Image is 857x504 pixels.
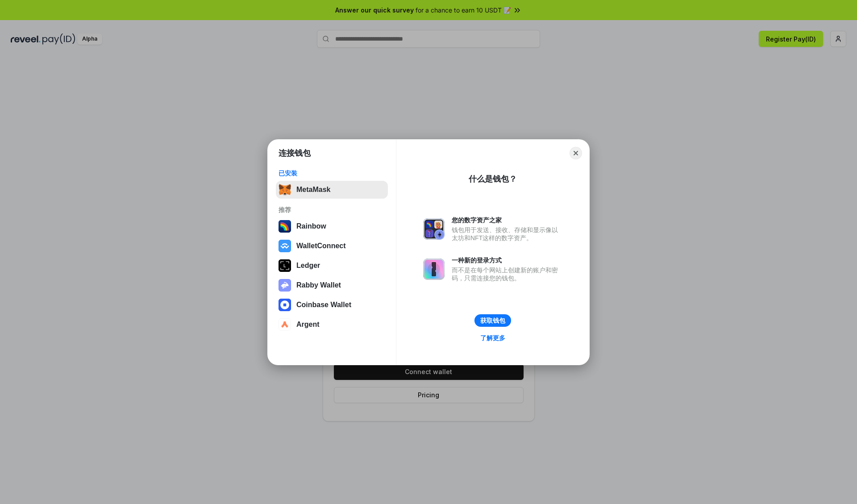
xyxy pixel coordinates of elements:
[279,240,291,252] img: svg+xml,%3Csvg%20width%3D%2228%22%20height%3D%2228%22%20viewBox%3D%220%200%2028%2028%22%20fill%3D...
[276,276,388,294] button: Rabby Wallet
[296,321,320,329] div: Argent
[276,296,388,314] button: Coinbase Wallet
[452,266,562,282] div: 而不是在每个网站上创建新的账户和密码，只需连接您的钱包。
[452,226,562,242] div: 钱包用于发送、接收、存储和显示像以太坊和NFT这样的数字资产。
[276,181,388,199] button: MetaMask
[279,220,291,233] img: svg+xml,%3Csvg%20width%3D%22120%22%20height%3D%22120%22%20viewBox%3D%220%200%20120%20120%22%20fil...
[296,222,326,230] div: Rainbow
[279,318,291,331] img: svg+xml,%3Csvg%20width%3D%2228%22%20height%3D%2228%22%20viewBox%3D%220%200%2028%2028%22%20fill%3D...
[296,242,346,250] div: WalletConnect
[452,216,562,224] div: 您的数字资产之家
[296,301,351,309] div: Coinbase Wallet
[276,237,388,255] button: WalletConnect
[480,334,505,342] div: 了解更多
[276,316,388,333] button: Argent
[279,279,291,292] img: svg+xml,%3Csvg%20xmlns%3D%22http%3A%2F%2Fwww.w3.org%2F2000%2Fsvg%22%20fill%3D%22none%22%20viewBox...
[279,183,291,196] img: svg+xml,%3Csvg%20fill%3D%22none%22%20height%3D%2233%22%20viewBox%3D%220%200%2035%2033%22%20width%...
[279,169,385,177] div: 已安装
[279,299,291,311] img: svg+xml,%3Csvg%20width%3D%2228%22%20height%3D%2228%22%20viewBox%3D%220%200%2028%2028%22%20fill%3D...
[474,314,511,327] button: 获取钱包
[296,281,341,289] div: Rabby Wallet
[480,317,505,325] div: 获取钱包
[276,217,388,235] button: Rainbow
[296,262,320,270] div: Ledger
[279,148,311,158] h1: 连接钱包
[276,257,388,275] button: Ledger
[475,332,511,344] a: 了解更多
[296,186,330,194] div: MetaMask
[452,256,562,264] div: 一种新的登录方式
[469,174,517,184] div: 什么是钱包？
[279,206,385,214] div: 推荐
[423,258,445,280] img: svg+xml,%3Csvg%20xmlns%3D%22http%3A%2F%2Fwww.w3.org%2F2000%2Fsvg%22%20fill%3D%22none%22%20viewBox...
[423,218,445,240] img: svg+xml,%3Csvg%20xmlns%3D%22http%3A%2F%2Fwww.w3.org%2F2000%2Fsvg%22%20fill%3D%22none%22%20viewBox...
[279,259,291,272] img: svg+xml,%3Csvg%20xmlns%3D%22http%3A%2F%2Fwww.w3.org%2F2000%2Fsvg%22%20width%3D%2228%22%20height%3...
[570,147,582,159] button: Close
